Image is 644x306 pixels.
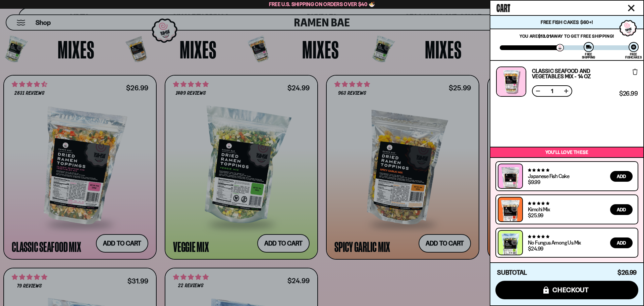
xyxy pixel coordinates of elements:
span: 4.77 stars [528,168,549,172]
span: Cart [496,0,510,14]
span: checkout [552,286,589,294]
span: 4.76 stars [528,201,549,206]
p: You are away to get Free Shipping! [500,33,634,39]
span: Add [617,207,626,212]
strong: $13.01 [538,33,551,39]
div: $24.99 [528,246,543,251]
a: Kimchi Mix [528,206,550,213]
div: Free Shipping [582,53,595,59]
span: 4.82 stars [528,234,549,239]
span: $26.99 [618,269,637,276]
p: You’ll love these [492,149,642,156]
span: Add [617,174,626,179]
h4: Subtotal [497,269,527,276]
span: Add [617,241,626,245]
a: Classic Seafood and Vegetables Mix - 14 OZ [532,68,617,79]
div: Free Fishcakes [625,53,642,59]
a: Japanese Fish Cake [528,173,569,179]
button: Add [610,171,633,182]
a: No Fungus Among Us Mix [528,239,581,246]
span: Free U.S. Shipping on Orders over $40 🍜 [269,1,375,7]
button: checkout [495,281,638,299]
span: Free Fish Cakes $60+! [541,19,593,25]
div: $9.99 [528,179,540,185]
span: 1 [547,88,557,94]
button: Close cart [626,3,636,13]
span: $26.99 [619,91,638,97]
button: Add [610,237,633,248]
div: $25.99 [528,213,543,218]
button: Add [610,204,633,215]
